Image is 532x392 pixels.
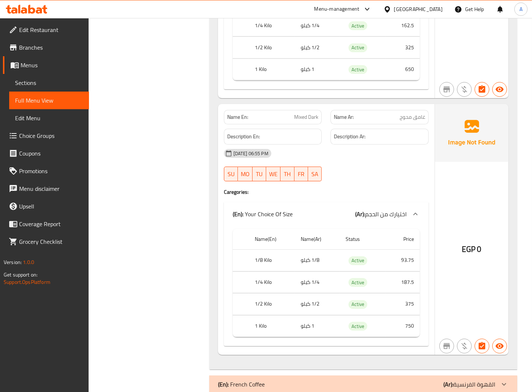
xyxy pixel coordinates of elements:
span: Menus [21,61,83,70]
th: 1/4 Kilo [249,271,295,293]
span: Edit Restaurant [19,25,83,34]
button: TU [253,167,266,181]
a: Support.OpsPlatform [4,277,50,287]
th: 1 Kilo [249,58,295,80]
a: Sections [9,74,89,92]
td: 1/2 كيلو [295,293,339,315]
span: [DATE] 06:55 PM [231,150,271,157]
th: 1 Kilo [249,315,295,337]
img: Ae5nvW7+0k+MAAAAAElFTkSuQmCC [435,104,508,161]
b: (En): [233,209,243,220]
strong: Description Ar: [334,132,365,141]
span: Active [349,256,367,265]
button: Has choices [475,82,489,97]
span: Sections [15,78,83,87]
button: Has choices [475,339,489,353]
span: Promotions [19,167,83,175]
span: FR [297,169,305,179]
span: EGP [462,242,475,256]
span: Active [349,22,367,30]
div: Active [349,256,367,265]
th: Name(Ar) [295,229,339,250]
span: Active [349,43,367,52]
td: 1/4 كيلو [295,15,339,36]
span: Active [349,300,367,309]
span: WE [269,169,278,179]
p: القهوة الفرنسية [443,380,495,389]
th: 1/4 Kilo [249,15,295,36]
span: Active [349,65,367,74]
button: WE [266,167,281,181]
span: SA [311,169,319,179]
span: Edit Menu [15,114,83,122]
span: SU [227,169,235,179]
td: 375 [386,293,420,315]
td: 325 [386,37,420,58]
a: Upsell [3,197,89,215]
b: (Ar): [443,379,453,390]
span: 0 [477,242,482,256]
td: 187.5 [386,271,420,293]
span: Get support on: [4,270,38,279]
span: Coupons [19,149,83,158]
td: 750 [386,315,420,337]
span: Choice Groups [19,131,83,140]
span: غامق محوج [400,113,425,121]
button: SU [224,167,238,181]
div: Active [349,300,367,309]
button: MO [238,167,253,181]
th: Status [340,229,386,250]
a: Coverage Report [3,215,89,233]
span: Coverage Report [19,220,83,228]
td: 1 كيلو [295,58,339,80]
div: (En): Your Choice Of Size(Ar):اختيارك من الحجم [224,202,429,226]
span: Menu disclaimer [19,184,83,193]
button: Purchased item [457,339,472,353]
div: Active [349,278,367,287]
th: Name(En) [249,229,295,250]
span: Full Menu View [15,96,83,105]
td: 650 [386,58,420,80]
span: A [519,5,522,13]
a: Grocery Checklist [3,233,89,250]
th: Price [386,229,420,250]
span: Active [349,322,367,331]
table: choices table [233,229,420,337]
button: Available [492,82,507,97]
th: 1/2 Kilo [249,37,295,58]
td: 162.5 [386,15,420,36]
a: Promotions [3,162,89,180]
a: Edit Menu [9,109,89,127]
h4: Caregories: [224,188,429,196]
td: 1/8 كيلو [295,250,339,271]
span: 1.0.0 [23,257,34,267]
div: Menu-management [314,5,360,14]
button: Not branch specific item [439,82,454,97]
p: French Coffee [218,380,265,389]
button: Not branch specific item [439,339,454,353]
a: Choice Groups [3,127,89,145]
span: Upsell [19,202,83,211]
strong: Name En: [227,113,248,121]
span: Mixed Dark [294,113,318,121]
p: Your Choice Of Size [233,210,293,218]
a: Coupons [3,145,89,162]
td: 1/2 كيلو [295,37,339,58]
span: Grocery Checklist [19,237,83,246]
th: 1/8 Kilo [249,250,295,271]
a: Edit Restaurant [3,21,89,39]
span: Active [349,278,367,287]
button: Available [492,339,507,353]
a: Branches [3,39,89,56]
span: TU [256,169,263,179]
span: Version: [4,257,22,267]
a: Menu disclaimer [3,180,89,197]
th: 1/2 Kilo [249,293,295,315]
td: 1/4 كيلو [295,271,339,293]
a: Menus [3,56,89,74]
td: 93.75 [386,250,420,271]
span: TH [283,169,291,179]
